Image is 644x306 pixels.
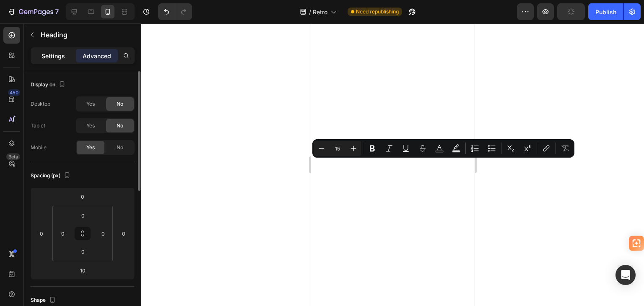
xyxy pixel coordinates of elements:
div: Undo/Redo [158,3,192,20]
span: Yes [86,100,95,108]
input: 0 [74,190,91,203]
input: 0px [75,209,91,222]
p: Advanced [83,52,111,60]
input: 0px [97,227,109,240]
span: Retro [313,8,327,16]
div: Mobile [31,144,47,151]
div: Spacing (px) [31,170,72,182]
p: 7 [55,7,59,17]
span: No [117,144,123,151]
div: 450 [8,89,20,96]
input: 0px [57,227,69,240]
input: 0 [35,227,48,240]
span: Yes [86,122,95,130]
input: 10 [74,264,91,277]
div: Shape [31,295,57,306]
iframe: Design area [311,23,475,306]
input: 0px [75,245,91,258]
p: Settings [42,52,65,60]
div: Open Intercom Messenger [615,265,636,285]
button: Publish [588,3,623,20]
span: Yes [86,144,95,151]
span: No [117,122,123,130]
input: 0 [117,227,130,240]
div: Display on [31,79,67,91]
span: / [309,8,311,16]
span: Need republishing [356,8,399,16]
p: Heading [41,30,131,40]
div: Desktop [31,100,50,108]
div: Editor contextual toolbar [312,139,574,158]
div: Beta [6,153,20,160]
div: Publish [595,8,616,16]
span: No [117,100,123,108]
div: Tablet [31,122,45,130]
button: 7 [3,3,62,20]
